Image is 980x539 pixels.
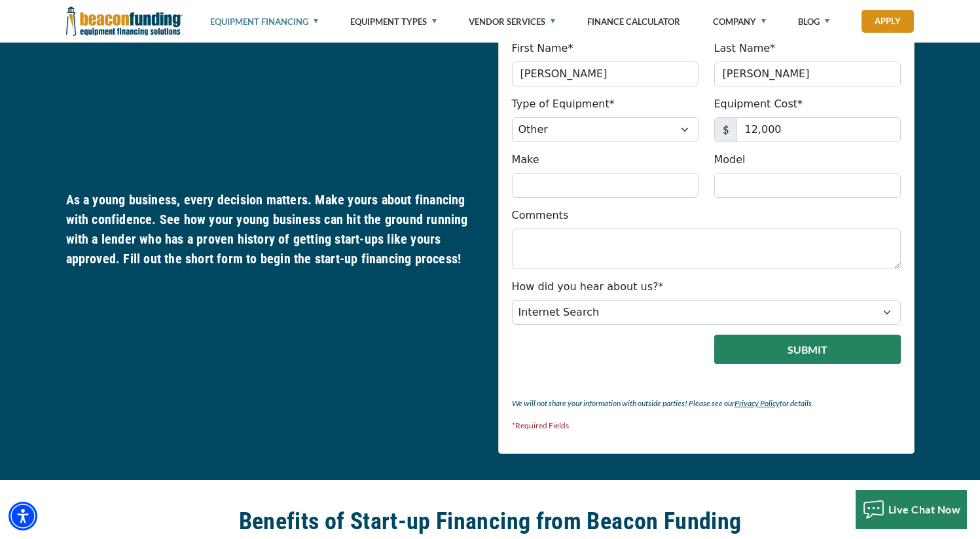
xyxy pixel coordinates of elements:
[714,96,803,112] label: Equipment Cost*
[66,190,482,269] h5: As a young business, every decision matters. Make yours about financing with confidence. See how ...
[512,96,615,112] label: Type of Equipment*
[512,335,671,375] iframe: To enrich screen reader interactions, please activate Accessibility in Grammarly extension settings
[714,41,776,56] label: Last Name*
[66,506,915,536] h2: Benefits of Start-up Financing from Beacon Funding
[714,335,901,364] button: Submit
[512,396,901,411] p: We will not share your information with outside parties! Please see our for details.
[888,503,961,515] span: Live Chat Now
[512,208,569,223] label: Comments
[714,117,737,142] span: $
[735,398,780,408] a: Privacy Policy
[512,62,699,86] input: John
[512,279,664,295] label: How did you hear about us?*
[736,117,901,142] input: 50,000
[512,152,539,168] label: Make
[512,418,901,434] p: *Required Fields
[714,152,746,168] label: Model
[714,62,901,86] input: Doe
[856,490,968,529] button: Live Chat Now
[512,41,573,56] label: First Name*
[9,502,37,530] div: Accessibility Menu
[862,10,914,33] a: Apply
